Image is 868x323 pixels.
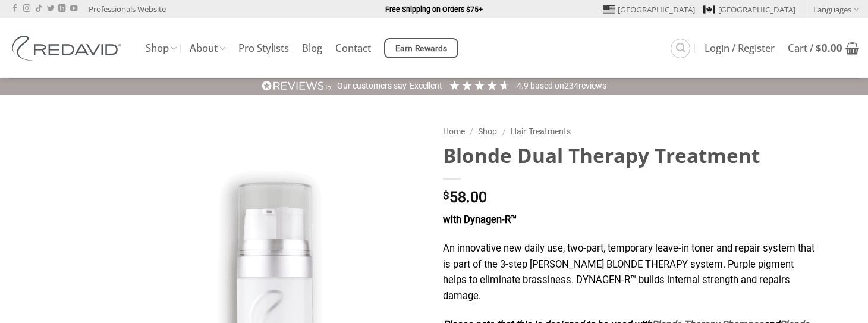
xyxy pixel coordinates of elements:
span: reviews [578,81,606,90]
span: Cart / [788,43,842,53]
a: View cart [788,35,859,61]
a: Earn Rewards [384,38,458,58]
a: Search [671,39,690,58]
span: Based on [530,81,564,90]
a: Home [443,127,465,136]
img: REDAVID Salon Products | United States [9,36,128,61]
a: Shop [478,127,497,136]
span: $ [443,190,449,202]
span: / [470,127,473,136]
a: Follow on YouTube [70,5,77,13]
a: Follow on LinkedIn [58,5,65,13]
strong: Free Shipping on Orders $75+ [385,5,483,14]
nav: Breadcrumb [443,125,814,139]
a: Shop [146,37,177,60]
a: Languages [813,1,859,18]
p: An innovative new daily use, two-part, temporary leave-in toner and repair system that is part of... [443,241,814,305]
a: [GEOGRAPHIC_DATA] [603,1,695,18]
div: Excellent [410,80,442,92]
a: Follow on Facebook [11,5,18,13]
span: Login / Register [705,43,775,53]
div: Our customers say [337,80,407,92]
span: $ [816,41,822,55]
span: Earn Rewards [395,42,448,55]
bdi: 0.00 [816,41,842,55]
bdi: 58.00 [443,189,487,206]
h1: Blonde Dual Therapy Treatment [443,143,814,168]
a: Hair Treatments [511,127,571,136]
a: Blog [302,37,322,59]
a: Follow on TikTok [35,5,42,13]
a: Follow on Instagram [23,5,30,13]
span: / [502,127,506,136]
a: Pro Stylists [238,37,289,59]
span: 4.9 [517,81,530,90]
span: 234 [564,81,578,90]
a: Login / Register [705,37,775,59]
a: About [190,37,225,60]
strong: with Dynagen-R™ [443,214,517,225]
img: REVIEWS.io [262,80,332,92]
a: [GEOGRAPHIC_DATA] [703,1,795,18]
a: Contact [335,37,371,59]
a: Follow on Twitter [47,5,54,13]
div: 4.91 Stars [448,79,511,92]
